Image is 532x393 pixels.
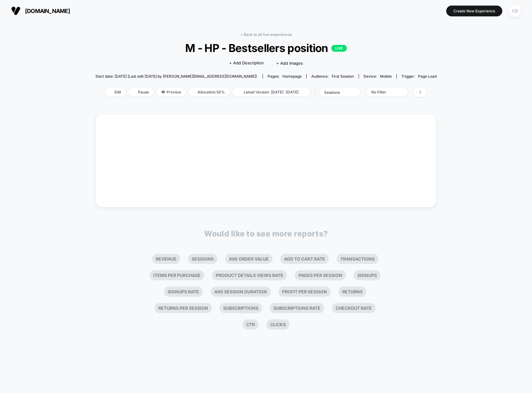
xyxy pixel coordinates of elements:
img: Visually logo [11,6,20,15]
button: [DOMAIN_NAME] [9,6,72,16]
div: No Filter [371,90,396,94]
button: CD [507,5,523,17]
li: Product Details Views Rate [212,270,287,280]
span: + Add Images [276,61,303,66]
a: < Back to all live experiences [240,32,292,37]
div: Trigger: [401,74,437,79]
div: CD [509,5,521,17]
li: Transactions [337,254,378,264]
div: Audience: [311,74,354,79]
p: LIVE [331,45,347,52]
span: + Add Description [229,60,264,66]
span: Pause [129,88,154,96]
li: Items Per Purchase [150,270,204,280]
span: Preview [157,88,186,96]
span: Page Load [418,74,437,79]
p: Would like to see more reports? [204,229,328,238]
span: M - HP - Bestsellers position [112,41,419,54]
span: Start date: [DATE] (Last edit [DATE] by [PERSON_NAME][EMAIL_ADDRESS][DOMAIN_NAME]) [95,74,257,79]
li: Clicks [266,319,290,330]
span: | [313,88,320,97]
li: Subscriptions [220,303,262,313]
li: Sessions [188,254,217,264]
li: Avg Session Duration [211,287,271,297]
li: Profit Per Session [278,287,331,297]
li: Returns Per Session [155,303,212,313]
li: Avg Order Value [225,254,273,264]
span: Allocation: 50% [189,88,229,96]
span: Edit [105,88,126,96]
span: Device: [359,74,396,79]
div: Pages: [268,74,302,79]
div: sessions [324,90,349,95]
button: Create New Experience [446,6,502,16]
li: Add To Cart Rate [280,254,329,264]
li: Signups Rate [164,287,203,297]
li: Revenue [152,254,180,264]
li: Subscriptions Rate [270,303,324,313]
span: Latest Version: [DATE] - [DATE] [233,88,310,96]
li: Ctr [242,319,259,330]
li: Returns [338,287,366,297]
li: Signups [354,270,381,280]
li: Checkout Rate [332,303,376,313]
li: Pages Per Session [295,270,346,280]
span: homepage [282,74,302,79]
span: [DOMAIN_NAME] [25,8,70,14]
span: First Session [332,74,354,79]
span: mobile [380,74,392,79]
